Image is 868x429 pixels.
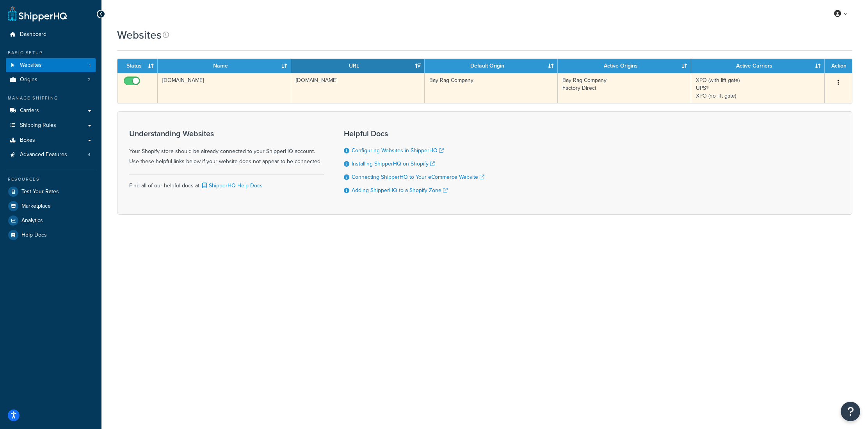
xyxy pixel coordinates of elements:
[21,203,51,210] span: Marketplace
[6,176,96,183] div: Resources
[425,59,558,73] th: Default Origin: activate to sort column ascending
[352,186,448,194] a: Adding ShipperHQ to a Shopify Zone
[89,62,91,69] span: 1
[20,122,56,129] span: Shipping Rules
[20,62,42,69] span: Websites
[6,27,96,42] a: Dashboard
[6,118,96,133] a: Shipping Rules
[88,151,91,158] span: 4
[21,189,59,195] span: Test Your Rates
[6,58,96,73] li: Websites
[20,107,39,114] span: Carriers
[6,95,96,101] div: Manage Shipping
[691,73,825,103] td: XPO (with lift gate) UPS® XPO (no lift gate)
[117,59,158,73] th: Status: activate to sort column ascending
[352,160,435,168] a: Installing ShipperHQ on Shopify
[425,73,558,103] td: Bay Rag Company
[6,73,96,87] li: Origins
[8,6,67,21] a: ShipperHQ Home
[158,59,291,73] th: Name: activate to sort column ascending
[558,59,691,73] th: Active Origins: activate to sort column ascending
[6,58,96,73] a: Websites 1
[117,27,162,43] h1: Websites
[6,148,96,162] a: Advanced Features 4
[21,232,47,239] span: Help Docs
[344,129,484,138] h3: Helpful Docs
[129,174,324,191] div: Find all of our helpful docs at:
[20,31,46,38] span: Dashboard
[158,73,291,103] td: [DOMAIN_NAME]
[201,182,263,190] a: ShipperHQ Help Docs
[6,214,96,228] a: Analytics
[20,137,35,144] span: Boxes
[129,129,324,138] h3: Understanding Websites
[291,73,425,103] td: [DOMAIN_NAME]
[88,77,91,83] span: 2
[291,59,425,73] th: URL: activate to sort column ascending
[6,73,96,87] a: Origins 2
[6,228,96,242] a: Help Docs
[6,50,96,56] div: Basic Setup
[20,151,67,158] span: Advanced Features
[21,217,43,224] span: Analytics
[841,402,860,421] button: Open Resource Center
[558,73,691,103] td: Bay Rag Company Factory Direct
[6,148,96,162] li: Advanced Features
[825,59,852,73] th: Action
[20,77,37,83] span: Origins
[129,129,324,167] div: Your Shopify store should be already connected to your ShipperHQ account. Use these helpful links...
[352,173,484,181] a: Connecting ShipperHQ to Your eCommerce Website
[6,185,96,199] a: Test Your Rates
[6,199,96,213] a: Marketplace
[6,103,96,118] a: Carriers
[691,59,825,73] th: Active Carriers: activate to sort column ascending
[352,146,444,155] a: Configuring Websites in ShipperHQ
[6,133,96,148] a: Boxes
